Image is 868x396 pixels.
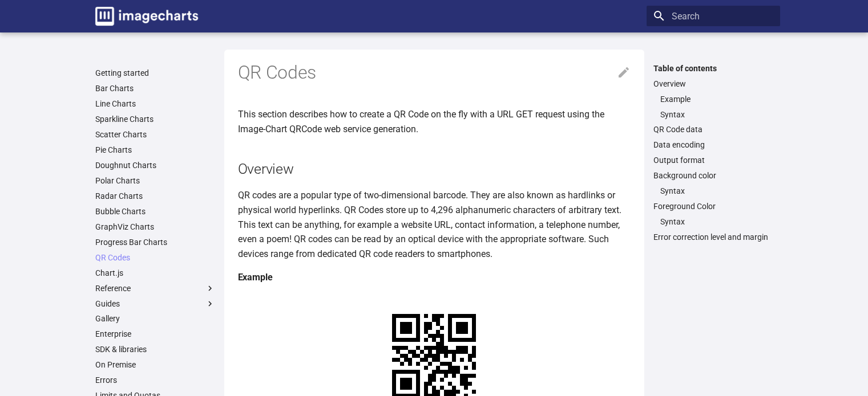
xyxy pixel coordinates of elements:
[653,140,773,150] a: Data encoding
[653,201,773,211] a: Foreground Color
[660,217,773,227] a: Syntax
[653,232,773,242] a: Error correction level and margin
[653,186,773,196] nav: Background color
[95,7,198,26] img: logo
[647,63,780,243] nav: Table of contents
[647,6,780,26] input: Search
[95,299,215,309] label: Guides
[238,61,631,85] h1: QR Codes
[647,63,780,74] label: Table of contents
[95,283,215,293] label: Reference
[95,206,215,217] a: Bubble Charts
[91,2,203,30] a: Image-Charts documentation
[95,268,215,278] a: Chart.js
[653,217,773,227] nav: Foreground Color
[95,313,215,324] a: Gallery
[95,360,215,370] a: On Premise
[95,160,215,170] a: Doughnut Charts
[95,145,215,155] a: Pie Charts
[95,375,215,385] a: Errors
[653,124,773,134] a: QR Code data
[95,129,215,140] a: Scatter Charts
[95,83,215,93] a: Bar Charts
[660,94,773,104] a: Example
[95,344,215,354] a: SDK & libraries
[653,170,773,181] a: Background color
[95,329,215,339] a: Enterprise
[653,155,773,165] a: Output format
[95,252,215,263] a: QR Codes
[238,107,631,136] p: This section describes how to create a QR Code on the fly with a URL GET request using the Image-...
[95,99,215,109] a: Line Charts
[660,186,773,196] a: Syntax
[653,94,773,120] nav: Overview
[238,188,631,261] p: QR codes are a popular type of two-dimensional barcode. They are also known as hardlinks or physi...
[238,270,631,285] h4: Example
[95,68,215,78] a: Getting started
[95,175,215,186] a: Polar Charts
[95,191,215,201] a: Radar Charts
[95,222,215,232] a: GraphViz Charts
[660,109,773,120] a: Syntax
[95,237,215,247] a: Progress Bar Charts
[95,114,215,124] a: Sparkline Charts
[653,79,773,89] a: Overview
[238,159,631,179] h2: Overview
